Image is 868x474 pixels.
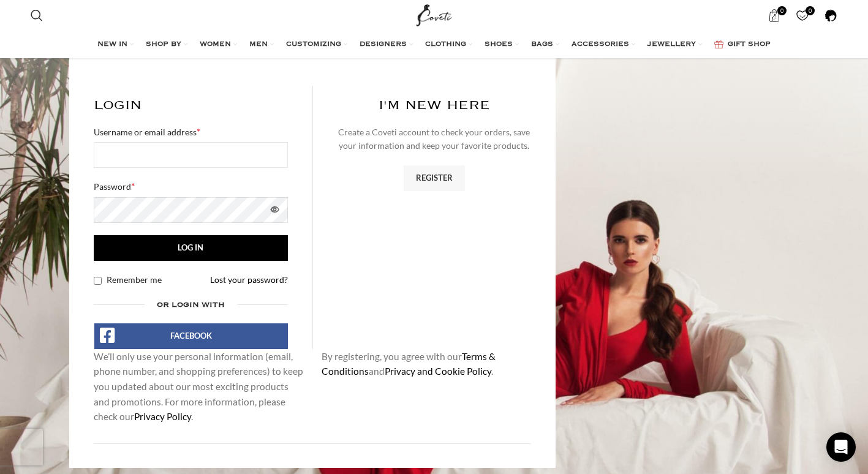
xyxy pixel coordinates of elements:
div: My Wishlist [790,3,815,28]
a: CLOTHING [425,32,472,57]
p: By registering, you agree with our and . [322,349,531,379]
span: MEN [249,40,268,50]
a: Register [404,165,465,191]
a: SHOP BY [146,32,187,57]
span: BAGS [531,40,553,50]
span: JEWELLERY [647,40,696,50]
button: Log in [94,235,288,261]
a: GIFT SHOP [714,32,771,57]
a: BAGS [531,32,559,57]
a: 0 [762,3,787,28]
a: CUSTOMIZING [286,32,347,57]
a: JEWELLERY [647,32,702,57]
label: Password [94,180,288,194]
div: Main navigation [25,32,843,57]
h2: I'M NEW HERE [338,98,531,113]
span: Or login with [157,299,225,311]
a: 0 [790,3,815,28]
a: Privacy and Cookie Policy [385,366,491,377]
span: ACCESSORIES [572,40,629,50]
span: WOMEN [200,40,231,50]
span: CLOTHING [425,40,466,50]
span: 0 [777,6,787,15]
div: Create a Coveti account to check your orders, save your information and keep your favorite products. [338,126,531,153]
h2: Login [94,98,288,113]
span: CUSTOMIZING [286,40,341,50]
span: GIFT SHOP [728,40,771,50]
a: MEN [249,32,274,57]
a: Lost your password? [210,273,288,287]
button: Show password [262,197,288,223]
a: DESIGNERS [360,32,413,57]
p: We’ll only use your personal information (email, phone number, and shopping preferences) to keep ... [94,349,303,424]
input: Remember me [94,277,102,285]
span: SHOP BY [146,40,181,50]
a: WOMEN [200,32,237,57]
a: Site logo [413,9,455,20]
a: Facebook [94,323,288,349]
a: ACCESSORIES [572,32,635,57]
span: SHOES [485,40,513,50]
label: Username or email address [94,126,288,139]
img: GiftBag [714,40,723,48]
a: Search [25,3,49,28]
a: Privacy Policy [134,411,191,422]
span: Remember me [107,274,162,285]
div: Open Intercom Messenger [826,432,856,462]
a: NEW IN [97,32,134,57]
a: SHOES [485,32,519,57]
span: NEW IN [97,40,127,50]
span: 0 [806,6,815,15]
span: DESIGNERS [360,40,407,50]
